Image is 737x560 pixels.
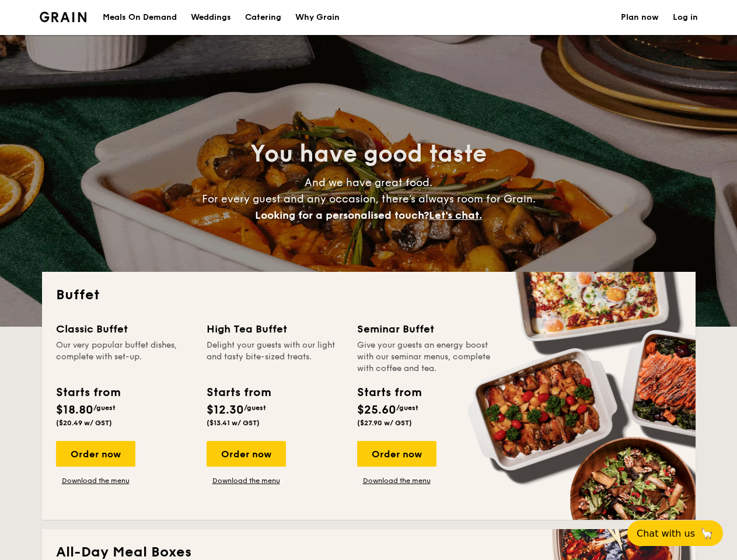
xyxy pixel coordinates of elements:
div: Delight your guests with our light and tasty bite-sized treats. [207,339,343,374]
div: Give your guests an energy boost with our seminar menus, complete with coffee and tea. [357,339,494,374]
span: $18.80 [56,403,93,417]
div: Classic Buffet [56,321,193,337]
span: Chat with us [637,528,695,539]
span: /guest [93,404,116,412]
span: /guest [396,404,418,412]
span: ($20.49 w/ GST) [56,419,112,427]
img: Grain [40,12,87,22]
div: Order now [207,441,286,467]
span: Let's chat. [429,209,482,222]
span: ($13.41 w/ GST) [207,419,260,427]
span: ($27.90 w/ GST) [357,419,412,427]
div: High Tea Buffet [207,321,343,337]
span: /guest [244,404,266,412]
a: Download the menu [207,476,286,485]
a: Download the menu [56,476,135,485]
a: Logotype [40,12,87,22]
span: Looking for a personalised touch? [255,209,429,222]
button: Chat with us🦙 [627,520,723,546]
div: Starts from [357,384,421,401]
span: 🦙 [700,527,714,540]
span: You have good taste [250,140,487,168]
span: $12.30 [207,403,244,417]
div: Starts from [207,384,270,401]
h2: Buffet [56,286,682,304]
div: Starts from [56,384,120,401]
div: Our very popular buffet dishes, complete with set-up. [56,339,193,374]
div: Seminar Buffet [357,321,494,337]
span: $25.60 [357,403,396,417]
a: Download the menu [357,476,436,485]
div: Order now [357,441,436,467]
div: Order now [56,441,135,467]
span: And we have great food. For every guest and any occasion, there’s always room for Grain. [202,176,536,222]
